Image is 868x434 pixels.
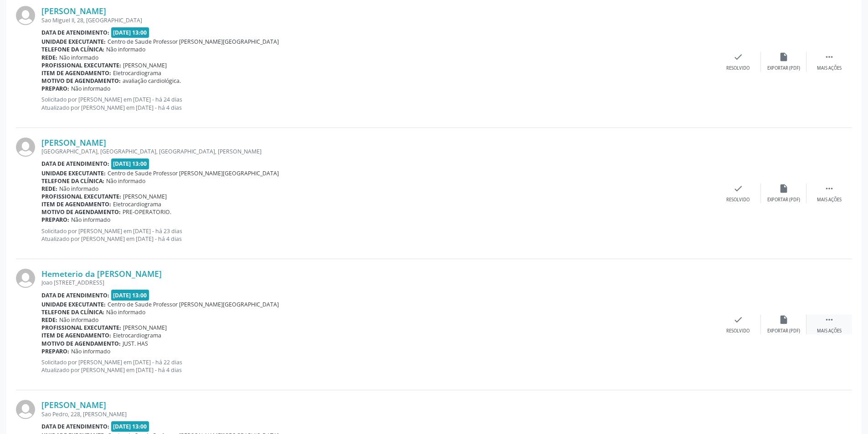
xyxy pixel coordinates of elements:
[779,184,789,194] i: insert_drive_file
[123,61,167,69] span: [PERSON_NAME]
[41,208,121,216] b: Motivo de agendamento:
[41,269,162,279] a: Hemeterio da [PERSON_NAME]
[733,52,743,62] i: check
[123,324,167,332] span: [PERSON_NAME]
[41,61,121,69] b: Profissional executante:
[71,347,110,355] span: Não informado
[817,328,842,334] div: Mais ações
[41,6,106,16] a: [PERSON_NAME]
[41,185,57,193] b: Rede:
[106,308,145,316] span: Não informado
[123,208,171,216] span: PRE-OPERATORIO.
[111,158,149,169] span: [DATE] 13:00
[123,193,167,200] span: [PERSON_NAME]
[41,410,715,418] div: Sao Pedro, 228, [PERSON_NAME]
[111,27,149,38] span: [DATE] 13:00
[59,185,98,193] span: Não informado
[824,184,834,194] i: 
[733,184,743,194] i: check
[767,197,800,203] div: Exportar (PDF)
[16,269,35,288] img: img
[817,197,842,203] div: Mais ações
[726,197,750,203] div: Resolvido
[41,332,111,339] b: Item de agendamento:
[59,316,98,324] span: Não informado
[41,301,106,308] b: Unidade executante:
[41,29,109,36] b: Data de atendimento:
[41,308,104,316] b: Telefone da clínica:
[108,169,279,177] span: Centro de Saude Professor [PERSON_NAME][GEOGRAPHIC_DATA]
[779,52,789,62] i: insert_drive_file
[41,177,104,185] b: Telefone da clínica:
[16,6,35,25] img: img
[123,77,181,85] span: avaliação cardiológica.
[41,193,121,200] b: Profissional executante:
[41,85,69,92] b: Preparo:
[41,46,104,53] b: Telefone da clínica:
[824,315,834,325] i: 
[106,46,145,53] span: Não informado
[824,52,834,62] i: 
[41,316,57,324] b: Rede:
[41,291,109,299] b: Data de atendimento:
[41,358,715,374] p: Solicitado por [PERSON_NAME] em [DATE] - há 22 dias Atualizado por [PERSON_NAME] em [DATE] - há 4...
[16,138,35,157] img: img
[113,332,161,339] span: Eletrocardiograma
[41,200,111,208] b: Item de agendamento:
[59,54,98,61] span: Não informado
[41,160,109,168] b: Data de atendimento:
[41,216,69,224] b: Preparo:
[41,148,715,155] div: [GEOGRAPHIC_DATA], [GEOGRAPHIC_DATA], [GEOGRAPHIC_DATA], [PERSON_NAME]
[41,16,715,24] div: Sao Miguel II, 28, [GEOGRAPHIC_DATA]
[41,138,106,148] a: [PERSON_NAME]
[106,177,145,185] span: Não informado
[71,85,110,92] span: Não informado
[111,421,149,432] span: [DATE] 13:00
[41,400,106,410] a: [PERSON_NAME]
[767,65,800,71] div: Exportar (PDF)
[817,65,842,71] div: Mais ações
[108,301,279,308] span: Centro de Saude Professor [PERSON_NAME][GEOGRAPHIC_DATA]
[41,96,715,111] p: Solicitado por [PERSON_NAME] em [DATE] - há 24 dias Atualizado por [PERSON_NAME] em [DATE] - há 4...
[779,315,789,325] i: insert_drive_file
[41,227,715,243] p: Solicitado por [PERSON_NAME] em [DATE] - há 23 dias Atualizado por [PERSON_NAME] em [DATE] - há 4...
[41,347,69,355] b: Preparo:
[113,200,161,208] span: Eletrocardiograma
[767,328,800,334] div: Exportar (PDF)
[108,38,279,46] span: Centro de Saude Professor [PERSON_NAME][GEOGRAPHIC_DATA]
[733,315,743,325] i: check
[726,328,750,334] div: Resolvido
[41,69,111,77] b: Item de agendamento:
[41,169,106,177] b: Unidade executante:
[41,38,106,46] b: Unidade executante:
[113,69,161,77] span: Eletrocardiograma
[41,324,121,332] b: Profissional executante:
[41,77,121,85] b: Motivo de agendamento:
[123,340,148,347] span: JUST. HAS
[41,340,121,347] b: Motivo de agendamento:
[71,216,110,224] span: Não informado
[41,279,715,286] div: Joao [STREET_ADDRESS]
[726,65,750,71] div: Resolvido
[41,54,57,61] b: Rede:
[41,423,109,430] b: Data de atendimento:
[111,290,149,300] span: [DATE] 13:00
